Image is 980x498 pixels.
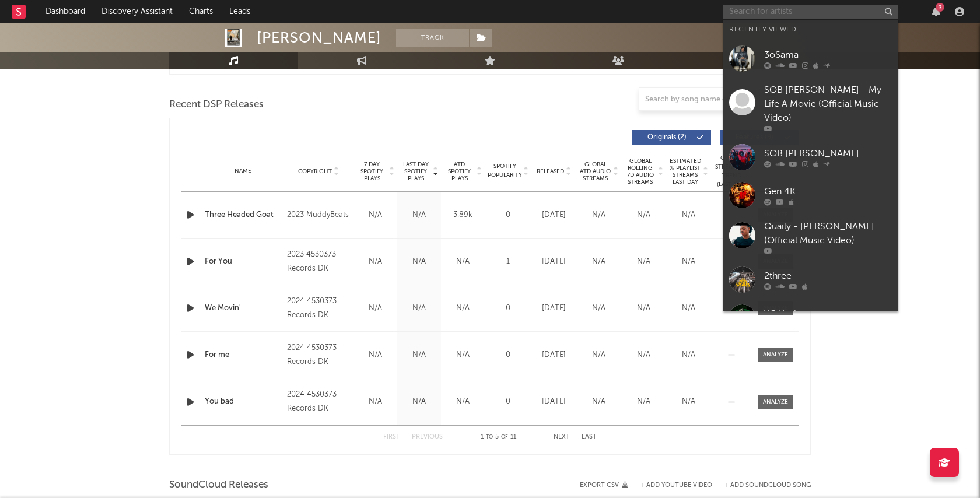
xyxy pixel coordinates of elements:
[444,161,475,182] span: ATD Spotify Plays
[624,209,663,221] div: N/A
[501,434,508,440] span: of
[383,434,400,440] button: First
[723,138,898,176] a: SOB [PERSON_NAME]
[669,303,708,314] div: N/A
[720,130,799,145] button: Features(9)
[764,307,892,321] div: YG Kayboe
[624,303,663,314] div: N/A
[669,209,708,221] div: N/A
[640,134,694,141] span: Originals ( 2 )
[400,209,438,221] div: N/A
[444,303,482,314] div: N/A
[580,482,628,489] button: Export CSV
[579,303,618,314] div: N/A
[356,396,394,408] div: N/A
[534,396,573,408] div: [DATE]
[723,261,898,299] a: 2three
[287,388,351,416] div: 2024 4530373 Records DK
[205,256,281,268] a: For You
[723,78,898,138] a: SOB [PERSON_NAME] - My Life A Movie (Official Music Video)
[287,208,351,222] div: 2023 MuddyBeats
[669,396,708,408] div: N/A
[640,482,712,489] button: + Add YouTube Video
[764,269,892,283] div: 2three
[400,349,438,361] div: N/A
[169,478,268,492] span: SoundCloud Releases
[712,482,811,489] button: + Add SoundCloud Song
[488,396,528,408] div: 0
[400,256,438,268] div: N/A
[554,434,570,440] button: Next
[444,209,482,221] div: 3.89k
[400,161,431,182] span: Last Day Spotify Plays
[723,5,898,19] input: Search for artists
[537,168,564,175] span: Released
[534,209,573,221] div: [DATE]
[412,434,443,440] button: Previous
[534,349,573,361] div: [DATE]
[400,396,438,408] div: N/A
[257,29,381,47] div: [PERSON_NAME]
[287,341,351,369] div: 2024 4530373 Records DK
[764,184,892,198] div: Gen 4K
[723,176,898,214] a: Gen 4K
[723,40,898,78] a: 3o$ama
[624,396,663,408] div: N/A
[488,162,522,180] span: Spotify Popularity
[298,168,332,175] span: Copyright
[579,161,611,182] span: Global ATD Audio Streams
[287,248,351,276] div: 2023 4530373 Records DK
[628,482,712,489] div: + Add YouTube Video
[488,209,528,221] div: 0
[669,256,708,268] div: N/A
[936,3,944,12] div: 3
[579,349,618,361] div: N/A
[764,48,892,62] div: 3o$ama
[205,303,281,314] a: We Movin'
[534,256,573,268] div: [DATE]
[486,434,493,440] span: to
[287,294,351,322] div: 2024 4530373 Records DK
[723,214,898,261] a: Quaily - [PERSON_NAME] (Official Music Video)
[764,83,892,125] div: SOB [PERSON_NAME] - My Life A Movie (Official Music Video)
[932,7,940,16] button: 3
[400,303,438,314] div: N/A
[624,349,663,361] div: N/A
[764,220,892,248] div: Quaily - [PERSON_NAME] (Official Music Video)
[534,303,573,314] div: [DATE]
[356,349,394,361] div: N/A
[205,209,281,221] a: Three Headed Goat
[205,349,281,361] a: For me
[669,157,701,185] span: Estimated % Playlist Streams Last Day
[444,256,482,268] div: N/A
[624,256,663,268] div: N/A
[488,303,528,314] div: 0
[205,167,281,176] div: Name
[205,396,281,408] div: You bad
[356,209,394,221] div: N/A
[579,396,618,408] div: N/A
[632,130,711,145] button: Originals(2)
[729,23,892,37] div: Recently Viewed
[579,209,618,221] div: N/A
[723,299,898,336] a: YG Kayboe
[579,256,618,268] div: N/A
[488,349,528,361] div: 0
[396,29,469,47] button: Track
[624,157,656,185] span: Global Rolling 7D Audio Streams
[356,256,394,268] div: N/A
[466,430,530,444] div: 1 5 11
[444,349,482,361] div: N/A
[488,256,528,268] div: 1
[669,349,708,361] div: N/A
[764,146,892,160] div: SOB [PERSON_NAME]
[724,482,811,489] button: + Add SoundCloud Song
[356,303,394,314] div: N/A
[714,154,749,189] div: Global Streaming Trend (Last 60D)
[444,396,482,408] div: N/A
[582,434,597,440] button: Last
